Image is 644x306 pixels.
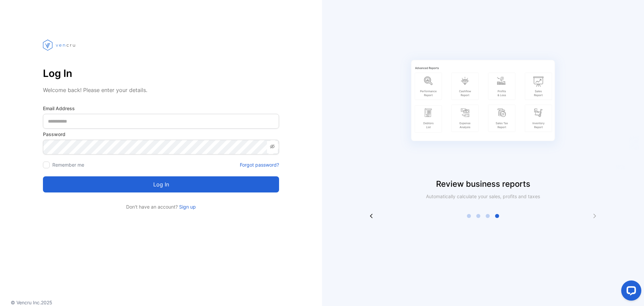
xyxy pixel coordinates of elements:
[322,178,644,190] p: Review business reports
[399,27,567,178] img: slider image
[43,27,76,63] img: vencru logo
[178,204,196,210] a: Sign up
[43,131,279,138] label: Password
[43,105,279,112] label: Email Address
[43,86,279,94] p: Welcome back! Please enter your details.
[616,278,644,306] iframe: LiveChat chat widget
[240,161,279,168] a: Forgot password?
[43,176,279,192] button: Log in
[43,203,279,210] p: Don't have an account?
[52,162,84,168] label: Remember me
[43,65,279,81] p: Log In
[419,193,547,200] p: Automatically calculate your sales, profits and taxes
